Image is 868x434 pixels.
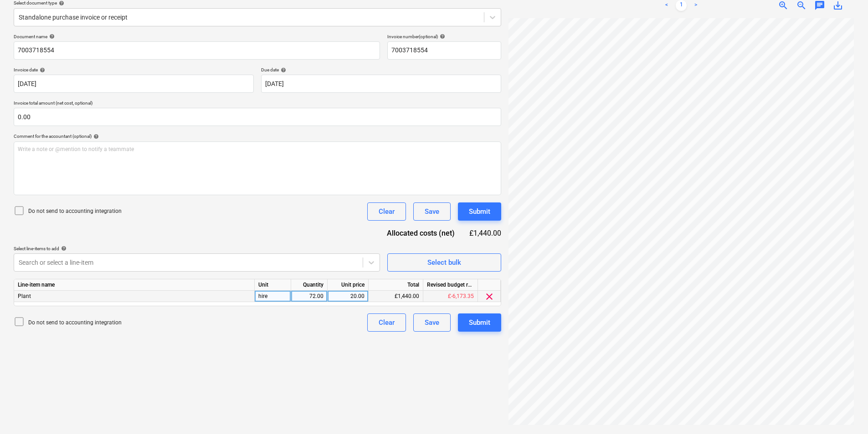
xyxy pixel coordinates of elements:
span: help [47,34,55,39]
div: hire [255,291,291,302]
input: Due date not specified [261,75,501,93]
span: clear [484,291,495,302]
button: Submit [458,313,501,332]
p: Do not send to accounting integration [28,207,122,215]
button: Clear [367,313,406,332]
div: Submit [469,317,490,328]
div: Total [369,279,423,291]
div: £1,440.00 [469,228,501,238]
div: Submit [469,206,490,217]
div: £-6,173.35 [423,291,478,302]
button: Submit [458,202,501,221]
div: Unit price [328,279,369,291]
div: Select bulk [427,257,461,268]
span: help [92,134,99,139]
input: Invoice number [387,41,501,60]
p: Invoice total amount (net cost, optional) [14,100,501,108]
button: Save [413,313,451,332]
div: Save [425,317,439,328]
div: Clear [379,206,395,217]
button: Save [413,202,451,221]
div: £1,440.00 [369,291,423,302]
div: Comment for the accountant (optional) [14,133,501,139]
button: Select bulk [387,253,501,272]
span: help [438,34,445,39]
div: Document name [14,34,380,40]
div: Due date [261,67,501,73]
button: Clear [367,202,406,221]
div: 20.00 [331,291,365,302]
span: help [279,67,286,73]
div: Invoice number (optional) [387,34,501,40]
span: Plant [18,293,31,299]
span: help [57,0,64,6]
iframe: Chat Widget [822,390,868,434]
div: Quantity [291,279,328,291]
div: Unit [255,279,291,291]
span: help [59,246,67,251]
input: Invoice total amount (net cost, optional) [14,108,501,126]
input: Invoice date not specified [14,75,254,93]
div: Save [425,206,439,217]
div: Clear [379,317,395,328]
div: Invoice date [14,67,254,73]
div: 72.00 [295,291,324,302]
span: help [38,67,45,73]
div: Line-item name [14,279,255,291]
div: Allocated costs (net) [380,228,469,238]
p: Do not send to accounting integration [28,319,122,327]
div: Select line-items to add [14,246,380,252]
div: Revised budget remaining [423,279,478,291]
input: Document name [14,41,380,60]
